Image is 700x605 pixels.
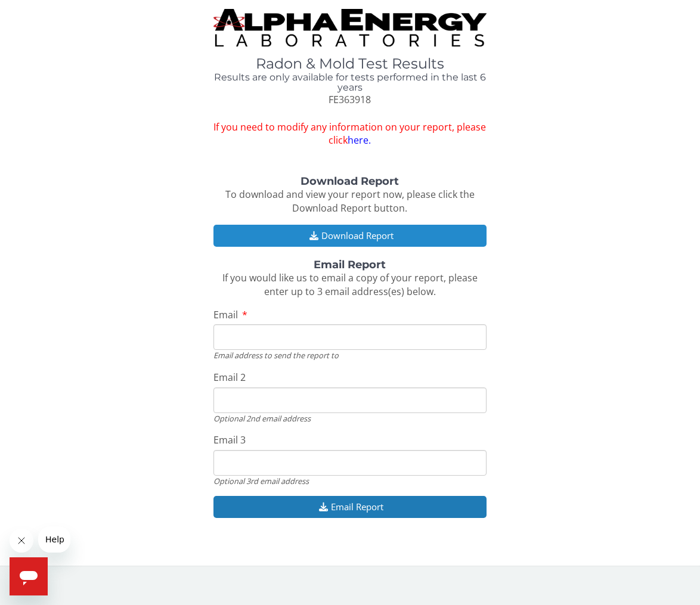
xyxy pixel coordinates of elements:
[213,496,487,518] button: Email Report
[10,557,48,595] iframe: Button to launch messaging window
[213,120,487,148] span: If you need to modify any information on your report, please click
[213,476,487,486] div: Optional 3rd email address
[38,526,70,553] iframe: Message from company
[301,175,399,188] strong: Download Report
[213,225,487,247] button: Download Report
[222,271,478,298] span: If you would like us to email a copy of your report, please enter up to 3 email address(es) below.
[213,371,246,384] span: Email 2
[213,72,487,93] h4: Results are only available for tests performed in the last 6 years
[213,433,246,446] span: Email 3
[213,308,238,321] span: Email
[10,529,33,553] iframe: Close message
[314,258,386,271] strong: Email Report
[348,134,371,147] a: here.
[213,350,487,361] div: Email address to send the report to
[213,9,487,46] img: TightCrop.jpg
[225,188,475,215] span: To download and view your report now, please click the Download Report button.
[329,93,371,106] span: FE363918
[213,56,487,72] h1: Radon & Mold Test Results
[213,413,487,424] div: Optional 2nd email address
